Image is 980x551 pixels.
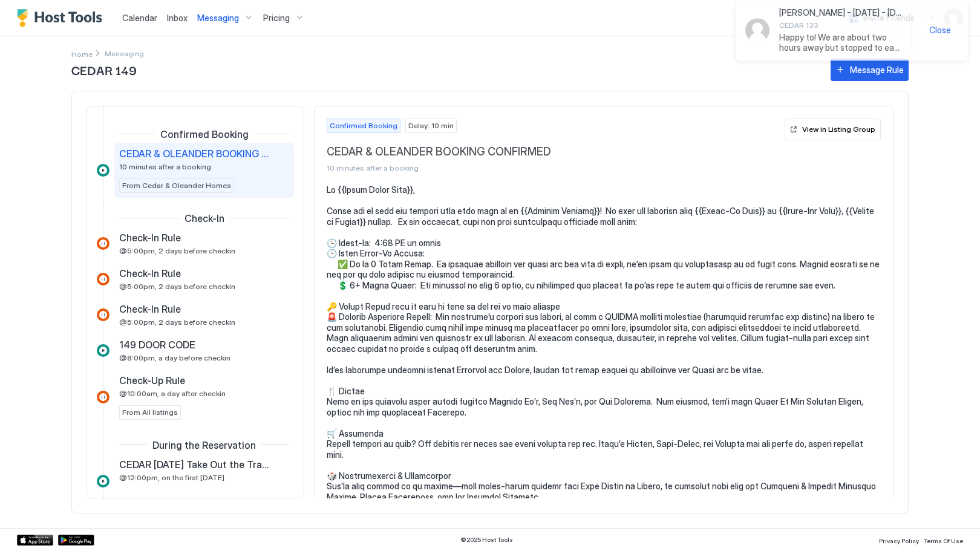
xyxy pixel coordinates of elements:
[119,246,235,255] span: @5:00pm, 2 days before checkin
[327,145,780,159] span: CEDAR & OLEANDER BOOKING CONFIRMED
[119,458,270,471] span: CEDAR [DATE] Take Out the Trash
[119,374,185,386] span: Check-Up Rule
[119,282,235,291] span: @5:00pm, 2 days before checkin
[263,13,290,24] span: Pricing
[119,148,270,160] span: CEDAR & OLEANDER BOOKING CONFIRMED
[119,232,181,244] span: Check-In Rule
[71,60,818,79] span: CEDAR 149
[779,7,902,18] span: [PERSON_NAME] - [DATE] - [DATE]
[17,9,108,27] a: Host Tools Logo
[152,439,256,451] span: During the Reservation
[122,407,178,418] span: From All listings
[802,124,875,135] div: View in Listing Group
[167,11,188,24] a: Inbox
[167,13,188,23] span: Inbox
[850,64,904,76] div: Message Rule
[119,353,230,362] span: @8:00pm, a day before checkin
[160,128,249,140] span: Confirmed Booking
[327,163,780,172] span: 10 minutes after a booking
[119,267,181,279] span: Check-In Rule
[330,120,397,131] span: Confirmed Booking
[119,389,226,398] span: @10:00am, a day after checkin
[122,180,231,191] span: From Cedar & Oleander Homes
[779,21,902,30] span: CEDAR 133
[119,339,195,351] span: 149 DOOR CODE
[197,13,239,24] span: Messaging
[105,49,144,58] span: Breadcrumb
[58,535,94,546] a: Google Play Store
[122,13,157,23] span: Calendar
[71,47,93,60] div: Breadcrumb
[929,25,951,36] span: Close
[17,535,53,546] a: App Store
[71,47,93,60] a: Home
[831,59,909,81] button: Message Rule
[924,533,963,546] a: Terms Of Use
[745,18,769,42] div: Avatar
[785,119,881,140] button: View in Listing Group
[122,11,157,24] a: Calendar
[71,50,93,59] span: Home
[119,162,211,171] span: 10 minutes after a booking
[408,120,454,131] span: Delay: 10 min
[779,32,902,53] span: Happy to! We are about two hours away but stopped to eat a bit.
[119,318,235,327] span: @5:00pm, 2 days before checkin
[924,537,963,544] span: Terms Of Use
[879,533,919,546] a: Privacy Policy
[119,303,181,315] span: Check-In Rule
[460,536,513,544] span: © 2025 Host Tools
[185,212,224,224] span: Check-In
[879,537,919,544] span: Privacy Policy
[119,473,224,482] span: @12:00pm, on the first [DATE]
